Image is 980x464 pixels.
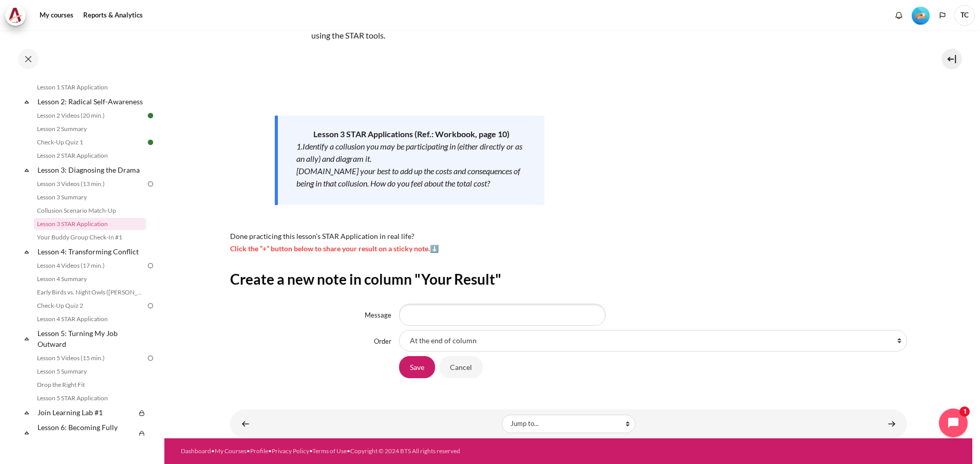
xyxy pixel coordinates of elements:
em: 1.Identify a collusion you may be participating in (either directly or as an ally) and diagram it. [296,141,522,163]
a: My Courses [215,447,247,455]
span: Collapse [22,407,32,418]
a: Lesson 4 STAR Application [34,313,146,325]
a: Lesson 5 Summary [34,365,146,378]
a: Lesson 5 Videos (15 min.) [34,352,146,364]
span: Collapse [22,333,32,344]
a: Lesson 2 Videos (20 min.) [34,109,146,122]
span: TC [954,5,975,26]
a: Lesson 5 STAR Application [34,392,146,404]
button: Languages [935,8,950,23]
a: Collusion Scenario Match-Up [34,205,146,217]
img: Architeck [8,8,23,23]
a: Lesson 3 Summary [34,191,146,203]
a: Check-Up Quiz 1 [34,136,146,149]
img: To do [146,261,155,270]
a: Terms of Use [312,447,347,455]
em: [DOMAIN_NAME] your best to add up the costs and consequences of being in that collusion. How do y... [296,166,520,188]
a: Lesson 2 STAR Application [34,150,146,162]
img: To do [146,354,155,363]
a: Dashboard [181,447,211,455]
a: Profile [250,447,268,455]
a: Lesson 6: Becoming Fully Accountable [36,420,136,445]
img: To do [146,179,155,189]
a: Reports & Analytics [80,5,146,26]
a: Your Buddy Group Check-In #1 [34,231,146,244]
span: Collapse [22,428,32,438]
span: Collapse [22,165,32,175]
span: Collapse [22,247,32,257]
a: Lesson 3 Videos (13 min.) [34,178,146,190]
img: Done [146,111,155,120]
span: Collapse [22,97,32,107]
div: • • • • • [181,447,612,456]
img: yghj [230,17,307,94]
a: Lesson 4 Videos (17 min.) [34,259,146,272]
img: To do [146,301,155,310]
label: Message [365,311,391,319]
a: Lesson 2: Radical Self-Awareness [36,95,146,108]
a: Level #2 [908,6,934,25]
div: Show notification window with no new notifications [891,8,907,23]
a: Copyright © 2024 BTS All rights reserved [350,447,460,455]
input: Cancel [439,356,483,378]
a: Lesson 3: Diagnosing the Drama [36,163,146,177]
a: Privacy Policy [272,447,309,455]
input: Save [399,356,435,378]
a: User menu [954,5,975,26]
img: Level #2 [912,7,930,25]
a: ◄ Collusion Scenario Match-Up [235,414,256,434]
a: My courses [36,5,77,26]
a: Check-Up Quiz 2 [34,300,146,312]
a: Lesson 3 STAR Application [34,218,146,230]
a: Lesson 1 STAR Application [34,81,146,94]
img: Done [146,138,155,147]
a: Lesson 2 Summary [34,123,146,135]
a: Lesson 5: Turning My Job Outward [36,326,146,351]
a: Join Learning Lab #1 [36,405,136,419]
strong: Lesson 3 STAR Applications (Ref.: Workbook, page 10) [313,129,510,139]
div: Level #2 [912,6,930,25]
span: Done practicing this lesson’s STAR Application in real life? [230,232,414,240]
h2: Create a new note in column "Your Result" [230,270,907,288]
span: Click the “+” button below to share your result on a sticky note.⬇️ [230,244,439,253]
a: Your Buddy Group Check-In #1 ► [881,414,902,434]
label: Order [374,337,391,345]
a: Lesson 4: Transforming Conflict [36,245,146,258]
a: Early Birds vs. Night Owls ([PERSON_NAME]'s Story) [34,286,146,299]
a: Drop the Right Fit [34,379,146,391]
a: Lesson 4 Summary [34,273,146,285]
a: Architeck Architeck [5,5,31,26]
